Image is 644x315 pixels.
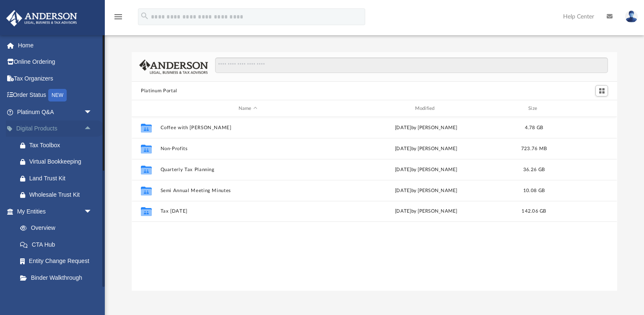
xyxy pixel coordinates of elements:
[12,236,105,253] a: CTA Hub
[29,190,94,200] div: Wholesale Trust Kit
[132,117,617,291] div: grid
[161,208,335,214] button: Tax [DATE]
[6,203,105,220] a: My Entitiesarrow_drop_down
[339,208,514,215] div: [DATE] by [PERSON_NAME]
[215,57,608,73] input: Search files and folders
[161,188,335,193] button: Semi Annual Meeting Minutes
[339,124,514,132] div: [DATE] by [PERSON_NAME]
[595,85,608,97] button: Switch to Grid View
[29,156,94,167] div: Virtual Bookkeeping
[161,167,335,172] button: Quarterly Tax Planning
[12,170,105,187] a: Land Trust Kit
[113,16,123,22] a: menu
[161,125,335,130] button: Coffee with [PERSON_NAME]
[339,145,514,153] div: [DATE] by [PERSON_NAME]
[339,187,514,195] div: [DATE] by [PERSON_NAME]
[160,105,335,112] div: Name
[339,166,514,174] div: [DATE] by [PERSON_NAME]
[12,154,105,170] a: Virtual Bookkeeping
[12,286,101,303] a: My Blueprint
[625,10,638,23] img: User Pic
[12,220,105,237] a: Overview
[135,105,156,112] div: id
[29,140,94,151] div: Tax Toolbox
[555,105,613,112] div: id
[6,37,105,54] a: Home
[12,187,105,203] a: Wholesale Trust Kit
[523,188,545,193] span: 10.08 GB
[12,269,105,286] a: Binder Walkthrough
[6,104,105,120] a: Platinum Q&Aarrow_drop_down
[161,146,335,151] button: Non-Profits
[6,120,105,137] a: Digital Productsarrow_drop_up
[12,137,105,154] a: Tax Toolbox
[140,11,149,21] i: search
[523,167,545,172] span: 36.26 GB
[525,125,543,130] span: 4.78 GB
[522,209,546,213] span: 142.06 GB
[48,89,67,102] div: NEW
[84,203,101,220] span: arrow_drop_down
[141,87,177,95] button: Platinum Portal
[339,105,514,112] div: Modified
[113,12,123,22] i: menu
[6,70,105,87] a: Tax Organizers
[517,105,551,112] div: Size
[12,253,105,270] a: Entity Change Request
[29,173,94,184] div: Land Trust Kit
[6,87,105,104] a: Order StatusNEW
[4,10,80,26] img: Anderson Advisors Platinum Portal
[84,120,101,138] span: arrow_drop_up
[84,104,101,121] span: arrow_drop_down
[521,146,547,151] span: 723.76 MB
[6,54,105,70] a: Online Ordering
